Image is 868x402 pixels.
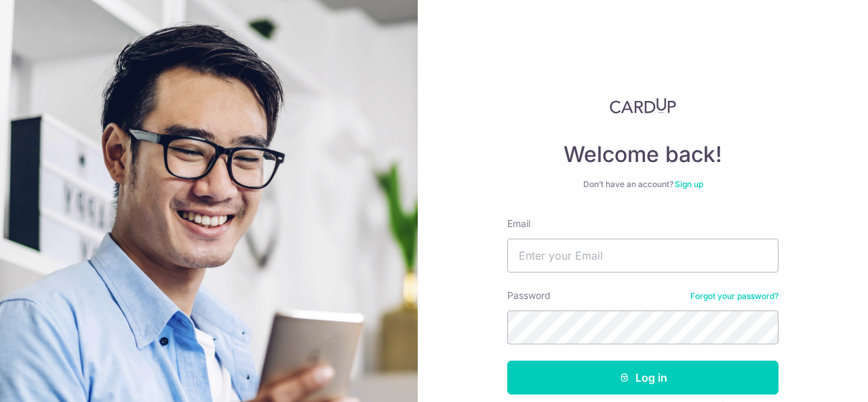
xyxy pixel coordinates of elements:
input: Enter your Email [507,239,778,273]
button: Log in [507,361,778,395]
h4: Welcome back! [507,141,778,168]
a: Sign up [675,179,703,189]
a: Forgot your password? [690,291,778,302]
label: Password [507,289,551,302]
img: CardUp Logo [610,98,676,114]
label: Email [507,217,530,230]
div: Don’t have an account? [507,179,778,190]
